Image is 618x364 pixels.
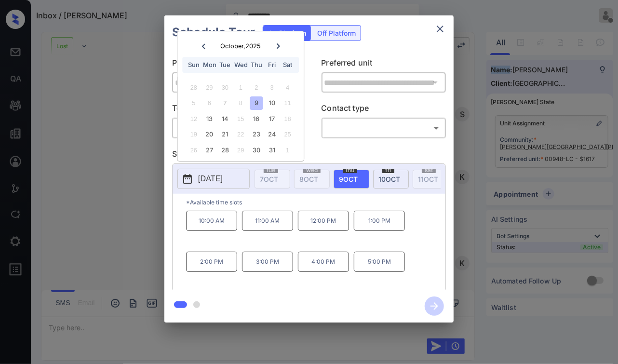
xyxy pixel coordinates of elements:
div: Choose Thursday, October 23rd, 2025 [250,128,263,141]
div: Not available Saturday, October 25th, 2025 [281,128,294,141]
div: Not available Saturday, November 1st, 2025 [281,144,294,157]
div: Choose Tuesday, October 28th, 2025 [218,144,231,157]
div: Thu [250,58,263,71]
div: Wed [234,58,247,71]
div: Tue [218,58,231,71]
div: October , 2025 [220,42,261,50]
p: Preferred community [172,57,297,72]
button: close [430,19,450,39]
p: 12:00 PM [298,211,349,231]
div: Choose Thursday, October 30th, 2025 [250,144,263,157]
p: Contact type [322,102,446,118]
div: Fri [266,58,279,71]
div: Not available Sunday, October 19th, 2025 [187,128,200,141]
div: Not available Thursday, October 2nd, 2025 [250,81,263,94]
div: Mon [203,58,216,71]
span: 10 OCT [378,175,400,183]
div: date-select [334,170,369,189]
div: Not available Monday, October 6th, 2025 [203,96,216,109]
h2: Schedule Tour [164,15,263,49]
div: Choose Tuesday, October 21st, 2025 [218,128,231,141]
div: month 2025-10 [181,80,301,158]
div: Off Platform [312,26,361,40]
p: *Available time slots [186,194,445,211]
div: Not available Wednesday, October 22nd, 2025 [234,128,247,141]
p: 10:00 AM [186,211,237,231]
p: 4:00 PM [298,252,349,272]
div: Not available Tuesday, October 7th, 2025 [218,96,231,109]
p: [DATE] [198,173,223,185]
div: Not available Saturday, October 4th, 2025 [281,81,294,94]
div: Not available Wednesday, October 1st, 2025 [234,81,247,94]
p: Tour type [172,102,297,118]
div: Sun [187,58,200,71]
p: Select slot [172,148,446,163]
div: Choose Thursday, October 16th, 2025 [250,112,263,125]
span: fri [382,167,394,173]
span: 9 OCT [339,175,358,183]
div: date-select [373,170,409,189]
div: Choose Friday, October 17th, 2025 [266,112,279,125]
div: Choose Monday, October 27th, 2025 [203,144,216,157]
div: Choose Friday, October 31st, 2025 [266,144,279,157]
div: Not available Wednesday, October 8th, 2025 [234,96,247,109]
div: Not available Friday, October 3rd, 2025 [266,81,279,94]
div: Choose Monday, October 20th, 2025 [203,128,216,141]
p: Preferred unit [322,57,446,72]
div: Not available Sunday, October 5th, 2025 [187,96,200,109]
div: Not available Wednesday, October 15th, 2025 [234,112,247,125]
div: Not available Saturday, October 18th, 2025 [281,112,294,125]
div: Not available Sunday, October 12th, 2025 [187,112,200,125]
button: btn-next [419,294,450,319]
p: 3:00 PM [242,252,293,272]
div: Not available Monday, September 29th, 2025 [203,81,216,94]
div: Not available Saturday, October 11th, 2025 [281,96,294,109]
div: In Person [175,120,295,136]
span: thu [343,167,357,173]
div: Choose Thursday, October 9th, 2025 [250,96,263,109]
button: [DATE] [177,169,250,189]
div: Choose Monday, October 13th, 2025 [203,112,216,125]
p: 11:00 AM [242,211,293,231]
div: Not available Tuesday, September 30th, 2025 [218,81,231,94]
div: Not available Wednesday, October 29th, 2025 [234,144,247,157]
div: Sat [281,58,294,71]
div: Not available Sunday, October 26th, 2025 [187,144,200,157]
div: Choose Friday, October 24th, 2025 [266,128,279,141]
p: 2:00 PM [186,252,237,272]
div: Choose Tuesday, October 14th, 2025 [218,112,231,125]
div: Not available Sunday, September 28th, 2025 [187,81,200,94]
div: On Platform [263,26,311,40]
p: 1:00 PM [354,211,405,231]
p: 5:00 PM [354,252,405,272]
div: Choose Friday, October 10th, 2025 [266,96,279,109]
